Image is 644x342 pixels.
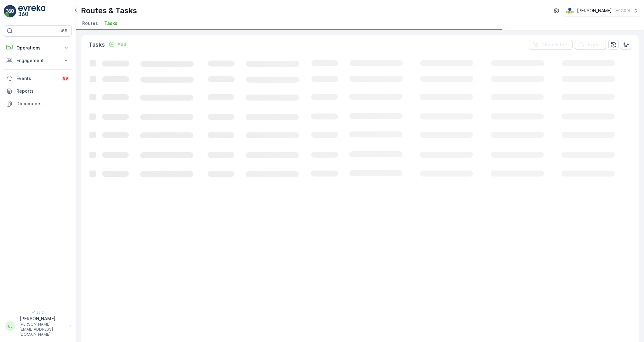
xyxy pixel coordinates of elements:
button: LL[PERSON_NAME][PERSON_NAME][EMAIL_ADDRESS][DOMAIN_NAME] [4,316,72,337]
button: Operations [4,42,72,54]
span: Routes [82,20,98,26]
p: Engagement [16,57,59,64]
button: Add [106,41,129,48]
span: v 1.52.2 [4,310,72,314]
button: Export [575,40,606,50]
p: Tasks [89,40,105,49]
a: Documents [4,97,72,110]
p: Events [16,75,58,82]
p: Add [117,41,126,48]
p: [PERSON_NAME] [20,316,66,322]
p: Routes & Tasks [81,6,137,16]
img: basis-logo_rgb2x.png [565,7,574,14]
button: Clear Filters [529,40,573,50]
span: Tasks [104,20,117,26]
img: logo_light-DOdMpM7g.png [18,5,45,18]
p: ⌘B [61,28,67,33]
button: Engagement [4,54,72,67]
p: [PERSON_NAME][EMAIL_ADDRESS][DOMAIN_NAME] [20,322,66,337]
p: Export [588,42,602,48]
p: ( +02:00 ) [614,8,630,13]
button: [PERSON_NAME](+02:00) [565,5,639,16]
img: logo [4,5,16,18]
p: Operations [16,45,59,51]
p: [PERSON_NAME] [577,8,612,14]
a: Reports [4,85,72,97]
p: Reports [16,88,69,94]
p: Clear Filters [541,42,569,48]
a: Events99 [4,72,72,85]
p: 99 [63,76,68,81]
p: Documents [16,101,69,107]
div: LL [5,321,15,331]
